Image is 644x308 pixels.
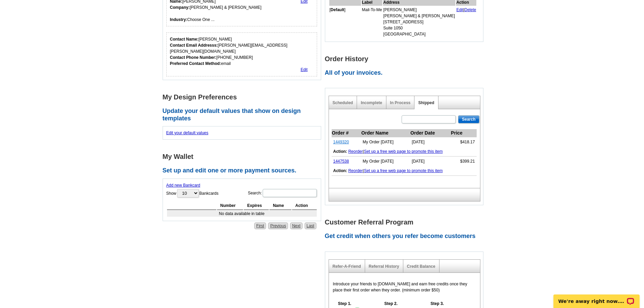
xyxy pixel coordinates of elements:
[418,100,434,105] a: Shipped
[549,287,644,308] iframe: LiveChat chat widget
[333,140,349,144] a: 1449320
[166,32,317,76] div: Who should we contact regarding order issues?
[410,157,451,166] td: [DATE]
[325,69,487,77] h2: All of your invoices.
[269,202,291,210] th: Name
[361,100,382,105] a: Incomplete
[410,129,451,137] th: Order Date
[244,202,269,210] th: Expires
[333,159,349,164] a: 1447538
[163,153,325,160] h1: My Wallet
[333,149,347,154] b: Action:
[305,222,316,229] a: Last
[456,7,463,12] a: Edit
[451,157,477,166] td: $399.21
[333,168,347,173] b: Action:
[177,189,199,197] select: ShowBankcards
[166,183,200,188] a: Add new Bankcard
[217,202,243,210] th: Number
[381,301,401,307] h5: Step 2.
[325,233,487,240] h2: Get credit when others you refer become customers
[332,166,477,176] td: |
[248,188,317,198] label: Search:
[427,301,447,307] h5: Step 3.
[254,222,266,229] a: First
[329,6,361,38] td: [ ]
[292,202,317,210] th: Action
[301,67,308,72] a: Edit
[163,108,325,122] h2: Update your default values that show on design templates
[170,17,187,22] strong: Industry:
[167,211,317,217] td: No data available in table
[166,188,219,198] label: Show Bankcards
[464,7,476,12] a: Delete
[170,36,314,67] div: [PERSON_NAME] [PERSON_NAME][EMAIL_ADDRESS][PERSON_NAME][DOMAIN_NAME] [PHONE_NUMBER] email
[383,6,455,38] td: [PERSON_NAME] [PERSON_NAME] & [PERSON_NAME] [STREET_ADDRESS] Suite 1050 [GEOGRAPHIC_DATA]
[325,55,487,63] h1: Order History
[263,189,317,197] input: Search:
[331,7,344,12] b: Default
[361,137,410,147] td: My Order [DATE]
[290,222,303,229] a: Next
[348,149,363,154] a: Reorder
[163,167,325,174] h2: Set up and edit one or more payment sources.
[410,137,451,147] td: [DATE]
[348,168,363,173] a: Reorder
[325,219,487,226] h1: Customer Referral Program
[166,131,209,135] a: Edit your default values
[333,100,353,105] a: Scheduled
[369,264,399,269] a: Referral History
[170,43,218,48] strong: Contact Email Addresss:
[456,6,477,38] td: |
[390,100,411,105] a: In Process
[364,149,443,154] a: Set up a free web page to promote this item
[163,94,325,101] h1: My Design Preferences
[170,55,216,60] strong: Contact Phone Number:
[332,147,477,157] td: |
[333,264,361,269] a: Refer-A-Friend
[335,301,355,307] h5: Step 1.
[361,129,410,137] th: Order Name
[407,264,435,269] a: Credit Balance
[268,222,288,229] a: Previous
[170,5,190,10] strong: Company:
[332,129,361,137] th: Order #
[451,129,477,137] th: Price
[458,115,479,123] input: Search
[361,157,410,166] td: My Order [DATE]
[451,137,477,147] td: $418.17
[362,6,382,38] td: Mail-To-Me
[170,37,199,42] strong: Contact Name:
[364,168,443,173] a: Set up a free web page to promote this item
[333,281,476,293] p: Introduce your friends to [DOMAIN_NAME] and earn free credits once they place their first order w...
[170,61,221,66] strong: Preferred Contact Method:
